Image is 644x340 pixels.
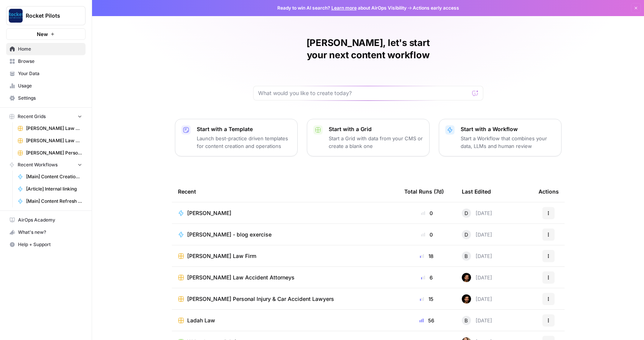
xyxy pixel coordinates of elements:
[6,80,86,92] a: Usage
[37,30,48,38] span: New
[187,209,231,217] span: [PERSON_NAME]
[26,198,82,205] span: [Main] Content Refresh Article
[413,5,459,11] span: Actions early access
[462,209,492,218] div: [DATE]
[258,89,469,97] input: What would you like to create today?
[539,181,559,202] div: Actions
[6,67,86,80] a: Your Data
[462,273,492,282] div: [DATE]
[18,113,46,120] span: Recent Grids
[404,181,444,202] div: Total Runs (7d)
[6,214,86,226] a: AirOps Academy
[7,227,85,238] div: What's new?
[187,252,256,260] span: [PERSON_NAME] Law Firm
[178,231,392,238] a: [PERSON_NAME] - blog exercise
[26,125,82,132] span: [PERSON_NAME] Law Firm
[175,119,298,156] button: Start with a TemplateLaunch best-practice driven templates for content creation and operations
[331,5,357,11] a: Learn more
[187,295,334,303] span: [PERSON_NAME] Personal Injury & Car Accident Lawyers
[6,55,86,67] a: Browse
[178,181,392,202] div: Recent
[187,274,295,281] span: [PERSON_NAME] Law Accident Attorneys
[178,295,392,303] a: [PERSON_NAME] Personal Injury & Car Accident Lawyers
[6,226,86,238] button: What's new?
[178,317,392,324] a: Ladah Law
[178,209,392,217] a: [PERSON_NAME]
[197,135,291,150] p: Launch best-practice driven templates for content creation and operations
[18,70,82,77] span: Your Data
[462,273,471,282] img: wt756mygx0n7rybn42vblmh42phm
[404,209,450,217] div: 0
[187,317,215,324] span: Ladah Law
[404,252,450,260] div: 18
[6,28,86,40] button: New
[6,43,86,55] a: Home
[307,119,430,156] button: Start with a GridStart a Grid with data from your CMS or create a blank one
[14,122,86,135] a: [PERSON_NAME] Law Firm
[18,217,82,223] span: AirOps Academy
[18,241,82,248] span: Help + Support
[6,238,86,251] button: Help + Support
[26,186,82,192] span: [Article] Internal linking
[14,171,86,183] a: [Main] Content Creation Brief
[18,95,82,102] span: Settings
[18,161,58,168] span: Recent Workflows
[6,159,86,171] button: Recent Workflows
[14,135,86,147] a: [PERSON_NAME] Law Accident Attorneys
[6,111,86,122] button: Recent Grids
[461,135,555,150] p: Start a Workflow that combines your data, LLMs and human review
[26,12,72,20] span: Rocket Pilots
[26,149,82,156] span: [PERSON_NAME] Personal Injury & Car Accident Lawyers
[253,37,483,61] h1: [PERSON_NAME], let's start your next content workflow
[462,230,492,239] div: [DATE]
[329,125,423,133] p: Start with a Grid
[462,294,492,304] div: [DATE]
[464,209,468,217] span: D
[464,252,468,260] span: B
[6,92,86,104] a: Settings
[26,137,82,144] span: [PERSON_NAME] Law Accident Attorneys
[462,294,471,304] img: wt756mygx0n7rybn42vblmh42phm
[329,135,423,150] p: Start a Grid with data from your CMS or create a blank one
[404,295,450,303] div: 15
[404,274,450,281] div: 6
[404,231,450,238] div: 0
[18,58,82,65] span: Browse
[18,82,82,89] span: Usage
[461,125,555,133] p: Start with a Workflow
[178,252,392,260] a: [PERSON_NAME] Law Firm
[26,173,82,180] span: [Main] Content Creation Brief
[404,317,450,324] div: 56
[18,46,82,53] span: Home
[439,119,562,156] button: Start with a WorkflowStart a Workflow that combines your data, LLMs and human review
[187,231,272,238] span: [PERSON_NAME] - blog exercise
[197,125,291,133] p: Start with a Template
[9,9,23,23] img: Rocket Pilots Logo
[178,274,392,281] a: [PERSON_NAME] Law Accident Attorneys
[14,147,86,159] a: [PERSON_NAME] Personal Injury & Car Accident Lawyers
[462,181,491,202] div: Last Edited
[464,317,468,324] span: B
[464,231,468,238] span: D
[462,251,492,261] div: [DATE]
[462,316,492,325] div: [DATE]
[277,5,407,11] span: Ready to win AI search? about AirOps Visibility
[14,183,86,195] a: [Article] Internal linking
[6,6,86,25] button: Workspace: Rocket Pilots
[14,195,86,207] a: [Main] Content Refresh Article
